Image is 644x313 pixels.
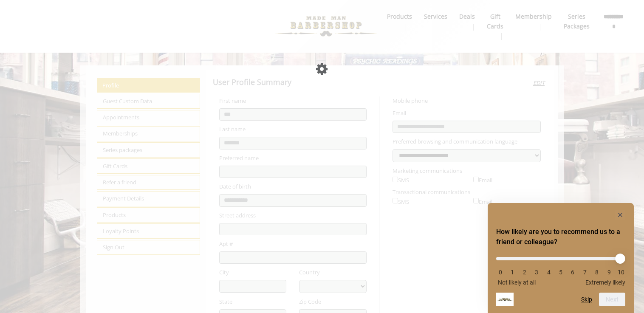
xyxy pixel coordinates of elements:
li: 8 [593,269,601,276]
li: 6 [568,269,577,276]
li: 10 [617,269,625,276]
li: 7 [581,269,589,276]
h2: How likely are you to recommend us to a friend or colleague? Select an option from 0 to 10, with ... [496,227,625,247]
li: 9 [605,269,613,276]
span: Not likely at all [498,279,536,286]
span: Extremely likely [585,279,625,286]
li: 3 [532,269,541,276]
div: How likely are you to recommend us to a friend or colleague? Select an option from 0 to 10, with ... [496,210,625,306]
div: How likely are you to recommend us to a friend or colleague? Select an option from 0 to 10, with ... [496,251,625,286]
li: 5 [556,269,565,276]
li: 0 [496,269,505,276]
li: 1 [508,269,517,276]
button: Hide survey [615,210,625,220]
button: Skip [581,296,592,303]
li: 2 [520,269,529,276]
button: Next question [599,293,625,306]
li: 4 [545,269,553,276]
